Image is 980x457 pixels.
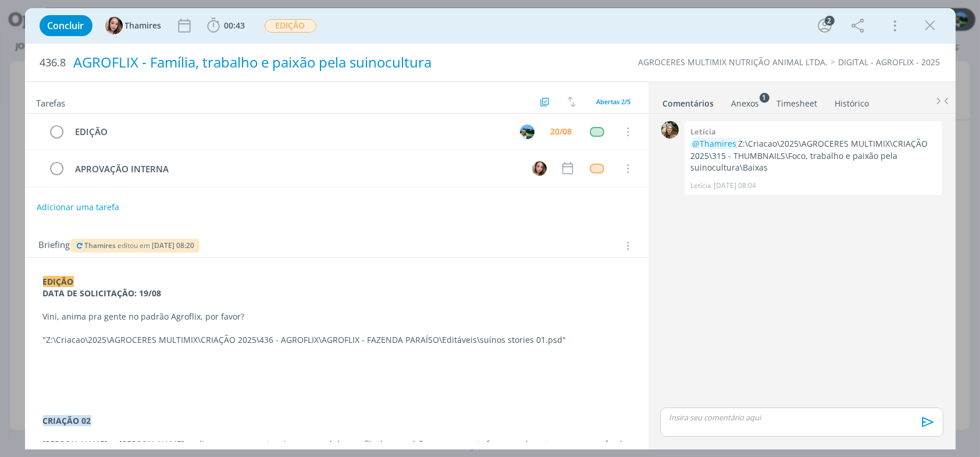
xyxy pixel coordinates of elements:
img: arrow-down-up.svg [568,97,576,107]
div: EDIÇÃO [70,125,509,139]
span: EDIÇÃO [265,19,316,33]
button: 2 [815,16,834,35]
span: Abertas 2/5 [597,97,631,106]
strong: CRIAÇÃO 02 [43,415,91,426]
img: L [661,121,679,139]
span: Thamires [125,22,162,30]
strong: DATA DE SOLICITAÇÃO: 19/08 [43,288,162,299]
p: Z:\Criacao\2025\AGROCERES MULTIMIX\CRIAÇÃO 2025\315 - THUMBNAILS\Foco, trabalho e paixão pela sui... [690,138,936,173]
div: APROVAÇÃO INTERNA [70,162,522,176]
button: 00:43 [204,16,248,35]
div: AGROFLIX - Família, trabalho e paixão pela suinocultura [69,48,561,77]
a: Comentários [662,93,715,109]
a: Histórico [835,93,870,109]
img: V [520,125,534,139]
p: "Z:\Criacao\2025\AGROCERES MULTIMIX\CRIAÇÃO 2025\436 - AGROFLIX\AGROFLIX - FAZENDA PARAÍSO\Editáv... [43,334,630,346]
button: Thamires editou em [DATE] 08:20 [75,242,195,250]
button: EDIÇÃO [264,19,317,33]
strong: EDIÇÃO [43,276,74,287]
div: dialog [25,8,956,449]
p: Vini, anima pra gente no padrão Agroflix, por favor? [43,311,630,323]
button: Concluir [40,15,92,36]
span: [DATE] 08:20 [152,240,194,250]
div: 20/08 [551,127,572,136]
span: @Thamires [692,138,736,149]
button: TThamires [105,17,162,34]
img: T [105,17,123,34]
span: 436.8 [40,56,66,69]
img: T [532,161,547,176]
span: Tarefas [37,95,66,109]
div: Anexos [732,98,760,109]
b: Letícia [690,126,716,137]
span: Concluir [48,21,84,30]
a: AGROCERES MULTIMIX NUTRIÇÃO ANIMAL LTDA. [639,56,828,68]
a: Timesheet [776,93,818,109]
span: Briefing [39,238,70,253]
button: V [519,123,536,140]
span: editou em [117,240,150,250]
div: 2 [825,16,835,26]
span: [DATE] 08:04 [714,180,756,191]
span: 00:43 [224,20,245,31]
sup: 1 [760,93,769,102]
button: T [531,160,548,177]
button: Adicionar uma tarefa [36,197,120,218]
p: Letícia [690,180,711,191]
a: DIGITAL - AGROFLIX - 2025 [839,56,940,68]
span: Thamires [84,240,116,250]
